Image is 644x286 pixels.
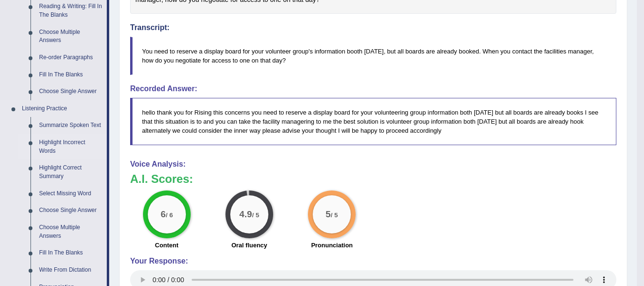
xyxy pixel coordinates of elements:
a: Write From Dictation [35,262,107,279]
blockquote: You need to reserve a display board for your volunteer group's information booth [DATE], but all ... [130,37,616,75]
small: / 5 [252,212,259,219]
a: Choose Multiple Answers [35,24,107,49]
big: 6 [161,209,166,220]
blockquote: hello thank you for Rising this concerns you need to reserve a display board for your volunteerin... [130,98,616,145]
big: 5 [326,209,331,220]
a: Summarize Spoken Text [35,117,107,134]
label: Pronunciation [311,241,353,250]
a: Listening Practice [18,100,107,117]
big: 4.9 [239,209,252,220]
a: Choose Multiple Answers [35,219,107,244]
a: Choose Single Answer [35,83,107,100]
small: / 5 [331,212,338,219]
label: Content [155,241,178,250]
small: / 6 [165,212,173,219]
a: Highlight Incorrect Words [35,134,107,159]
b: A.I. Scores: [130,172,193,185]
a: Re-order Paragraphs [35,49,107,66]
a: Highlight Correct Summary [35,159,107,185]
h4: Voice Analysis: [130,160,616,169]
a: Fill In The Blanks [35,244,107,262]
a: Select Missing Word [35,185,107,202]
h4: Recorded Answer: [130,85,616,93]
a: Fill In The Blanks [35,66,107,84]
h4: Your Response: [130,257,616,265]
label: Oral fluency [231,241,267,250]
a: Choose Single Answer [35,202,107,219]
